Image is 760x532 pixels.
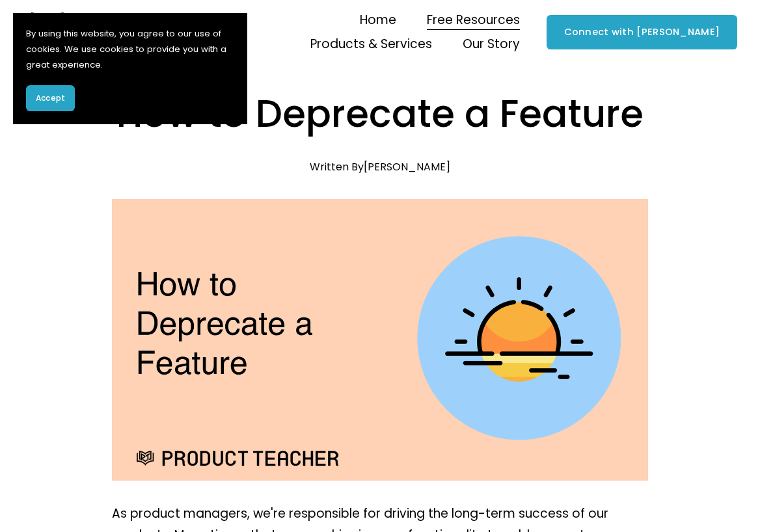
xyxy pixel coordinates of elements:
div: Written By [310,161,450,173]
span: Accept [36,92,65,104]
a: Connect with [PERSON_NAME] [547,15,737,49]
p: By using this website, you agree to our use of cookies. We use cookies to provide you with a grea... [26,26,234,72]
span: Free Resources [427,9,520,31]
h1: How to Deprecate a Feature [112,87,647,140]
a: folder dropdown [463,32,520,57]
button: Accept [26,85,75,111]
span: Products & Services [310,33,432,55]
a: folder dropdown [427,8,520,33]
a: Home [360,8,396,33]
a: folder dropdown [310,32,432,57]
a: [PERSON_NAME] [364,159,450,174]
span: Our Story [463,33,520,55]
section: Cookie banner [13,13,247,124]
